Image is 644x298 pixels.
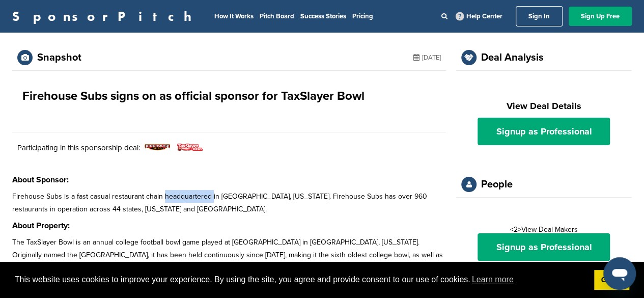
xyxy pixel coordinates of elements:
[145,144,170,151] img: Fire
[516,6,563,26] a: Sign In
[17,142,140,154] p: Participating in this sponsorship deal:
[214,12,254,20] a: How It Works
[478,118,610,145] a: Signup as Professional
[12,174,446,186] h3: About Sponsor:
[12,190,446,215] p: Firehouse Subs is a fast casual restaurant chain headquartered in [GEOGRAPHIC_DATA], [US_STATE]. ...
[15,272,586,287] span: This website uses cookies to improve your experience. By using the site, you agree and provide co...
[413,50,441,65] div: [DATE]
[12,220,446,232] h3: About Property:
[481,179,513,189] div: People
[454,10,505,22] a: Help Center
[12,236,446,275] p: The TaxSlayer Bowl is an annual college football bowl game played at [GEOGRAPHIC_DATA] in [GEOGRA...
[594,270,629,290] a: dismiss cookie message
[481,52,544,63] div: Deal Analysis
[478,233,610,261] a: Signup as Professional
[569,7,632,26] a: Sign Up Free
[466,226,622,261] div: <2>View Deal Makers
[300,12,346,20] a: Success Stories
[470,272,515,287] a: learn more about cookies
[260,12,294,20] a: Pitch Board
[466,99,622,113] h2: View Deal Details
[603,257,636,290] iframe: Button to launch messaging window
[177,138,203,157] img: Taxslayerlogo 9
[352,12,373,20] a: Pricing
[12,10,198,23] a: SponsorPitch
[37,52,81,63] div: Snapshot
[22,87,365,105] h1: Firehouse Subs signs on as official sponsor for TaxSlayer Bowl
